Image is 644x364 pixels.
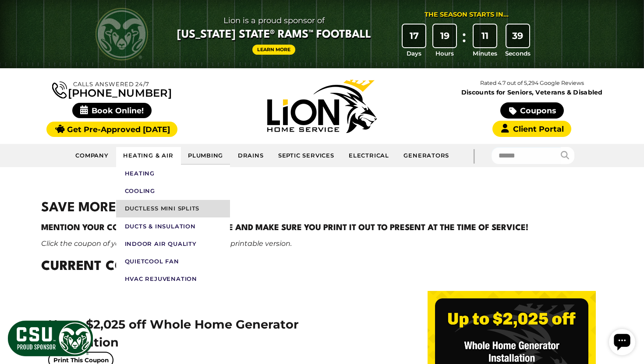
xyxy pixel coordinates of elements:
[506,24,529,47] div: 39
[267,80,377,133] img: Lion Home Service
[41,202,172,214] strong: SAVE MORE MONEY!
[116,235,230,252] a: Indoor Air Quality
[177,28,371,42] span: [US_STATE] State® Rams™ Football
[230,147,271,164] a: Drains
[72,103,152,118] span: Book Online!
[505,49,531,58] span: Seconds
[403,24,425,47] div: 17
[41,257,603,277] h2: Current Coupons
[435,49,454,58] span: Hours
[396,147,456,164] a: Generators
[425,10,509,20] div: The Season Starts in...
[48,317,299,350] span: Up to $2,025 off Whole Home Generator Installation
[68,147,116,164] a: Company
[433,24,456,47] div: 19
[52,80,171,98] a: [PHONE_NUMBER]
[473,49,497,58] span: Minutes
[342,147,396,164] a: Electrical
[116,147,181,164] a: Heating & Air
[271,147,342,164] a: Septic Services
[116,200,230,217] a: Ductless Mini Splits
[456,144,492,167] div: |
[41,239,292,248] em: Click the coupon of your choice below to download a printable version.
[116,270,230,288] a: HVAC Rejuvenation
[252,45,295,55] a: Learn More
[427,78,637,88] p: Rated 4.7 out of 5,294 Google Reviews
[116,182,230,199] a: Cooling
[46,122,177,137] a: Get Pre-Approved [DATE]
[407,49,421,58] span: Days
[41,222,603,234] h4: Mention your coupon when you schedule and make sure you print it out to present at the time of se...
[500,102,563,119] a: Coupons
[116,217,230,235] a: Ducts & Insulation
[474,24,496,47] div: 11
[181,147,231,164] a: Plumbing
[116,164,230,182] a: Heating
[177,14,371,28] span: Lion is a proud sponsor of
[116,252,230,270] a: QuietCool Fan
[429,89,635,95] span: Discounts for Seniors, Veterans & Disabled
[460,24,469,58] div: :
[7,319,94,357] img: CSU Sponsor Badge
[492,121,571,137] a: Client Portal
[4,3,30,30] div: Open chat widget
[96,8,148,60] img: CSU Rams logo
